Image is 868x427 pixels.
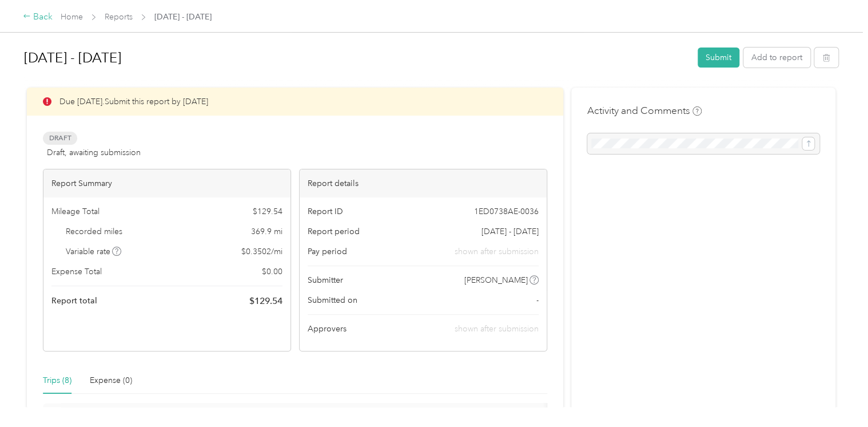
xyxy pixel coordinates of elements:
[308,274,343,286] span: Submitter
[253,205,282,218] span: $ 129.54
[251,226,282,238] span: 369.9 mi
[804,363,868,427] iframe: Everlance-gr Chat Button Frame
[47,147,141,159] span: Draft, awaiting submission
[308,205,343,218] span: Report ID
[61,12,83,22] a: Home
[249,294,282,308] span: $ 129.54
[66,226,122,238] span: Recorded miles
[587,104,702,118] h4: Activity and Comments
[43,132,77,145] span: Draft
[51,266,102,278] span: Expense Total
[43,374,71,387] div: Trips (8)
[481,226,539,238] span: [DATE] - [DATE]
[154,11,212,23] span: [DATE] - [DATE]
[241,246,282,258] span: $ 0.3502 / mi
[43,169,290,197] div: Report Summary
[743,48,810,68] button: Add to report
[308,246,347,258] span: Pay period
[27,88,563,116] div: Due [DATE]. Submit this report by [DATE]
[23,10,53,24] div: Back
[90,374,132,387] div: Expense (0)
[51,205,99,218] span: Mileage Total
[455,246,539,258] span: shown after submission
[536,294,539,306] span: -
[105,12,133,22] a: Reports
[66,246,122,258] span: Variable rate
[308,226,360,238] span: Report period
[455,324,539,334] span: shown after submission
[474,205,539,218] span: 1ED0738AE-0036
[51,295,97,307] span: Report total
[308,323,347,335] span: Approvers
[464,274,528,286] span: [PERSON_NAME]
[300,169,547,197] div: Report details
[262,266,282,278] span: $ 0.00
[698,48,739,68] button: Submit
[308,294,357,306] span: Submitted on
[24,44,690,72] h1: Sep 1 - 30, 2025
